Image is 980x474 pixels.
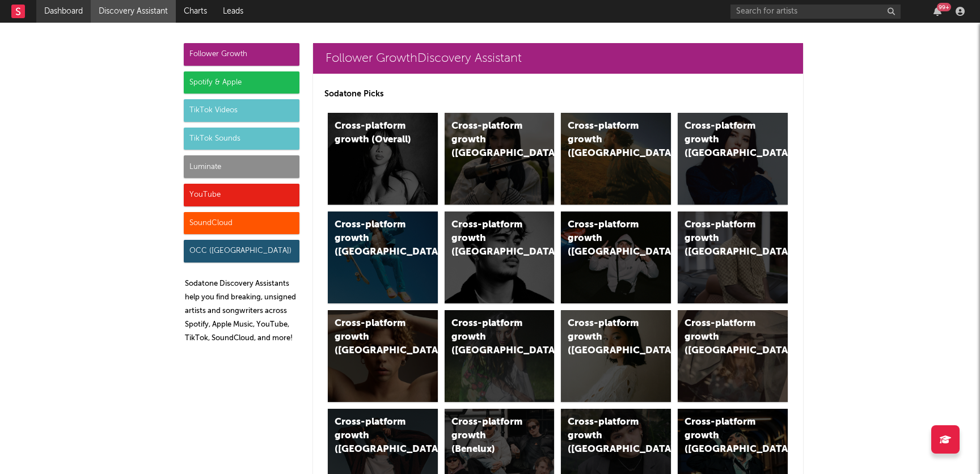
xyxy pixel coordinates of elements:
[324,87,792,101] p: Sodatone Picks
[185,277,299,345] p: Sodatone Discovery Assistants help you find breaking, unsigned artists and songwriters across Spo...
[184,128,299,150] div: TikTok Sounds
[937,3,951,11] div: 99 +
[184,155,299,178] div: Luminate
[561,310,671,402] a: Cross-platform growth ([GEOGRAPHIC_DATA])
[730,5,901,19] input: Search for artists
[335,416,412,456] div: Cross-platform growth ([GEOGRAPHIC_DATA])
[328,310,438,402] a: Cross-platform growth ([GEOGRAPHIC_DATA])
[568,218,645,259] div: Cross-platform growth ([GEOGRAPHIC_DATA]/GSA)
[184,212,299,235] div: SoundCloud
[328,113,438,205] a: Cross-platform growth (Overall)
[184,240,299,263] div: OCC ([GEOGRAPHIC_DATA])
[685,218,762,259] div: Cross-platform growth ([GEOGRAPHIC_DATA])
[451,317,529,358] div: Cross-platform growth ([GEOGRAPHIC_DATA])
[184,99,299,122] div: TikTok Videos
[335,317,412,358] div: Cross-platform growth ([GEOGRAPHIC_DATA])
[685,317,762,358] div: Cross-platform growth ([GEOGRAPHIC_DATA])
[184,71,299,94] div: Spotify & Apple
[335,120,412,147] div: Cross-platform growth (Overall)
[313,43,803,74] a: Follower GrowthDiscovery Assistant
[568,416,645,456] div: Cross-platform growth ([GEOGRAPHIC_DATA])
[561,113,671,205] a: Cross-platform growth ([GEOGRAPHIC_DATA])
[445,211,555,303] a: Cross-platform growth ([GEOGRAPHIC_DATA])
[568,317,645,358] div: Cross-platform growth ([GEOGRAPHIC_DATA])
[184,43,299,66] div: Follower Growth
[933,7,941,16] button: 99+
[451,416,529,456] div: Cross-platform growth (Benelux)
[184,184,299,206] div: YouTube
[678,310,788,402] a: Cross-platform growth ([GEOGRAPHIC_DATA])
[445,310,555,402] a: Cross-platform growth ([GEOGRAPHIC_DATA])
[451,120,529,160] div: Cross-platform growth ([GEOGRAPHIC_DATA])
[568,120,645,160] div: Cross-platform growth ([GEOGRAPHIC_DATA])
[451,218,529,259] div: Cross-platform growth ([GEOGRAPHIC_DATA])
[445,113,555,205] a: Cross-platform growth ([GEOGRAPHIC_DATA])
[561,211,671,303] a: Cross-platform growth ([GEOGRAPHIC_DATA]/GSA)
[685,120,762,160] div: Cross-platform growth ([GEOGRAPHIC_DATA])
[678,211,788,303] a: Cross-platform growth ([GEOGRAPHIC_DATA])
[678,113,788,205] a: Cross-platform growth ([GEOGRAPHIC_DATA])
[328,211,438,303] a: Cross-platform growth ([GEOGRAPHIC_DATA])
[335,218,412,259] div: Cross-platform growth ([GEOGRAPHIC_DATA])
[685,416,762,456] div: Cross-platform growth ([GEOGRAPHIC_DATA])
